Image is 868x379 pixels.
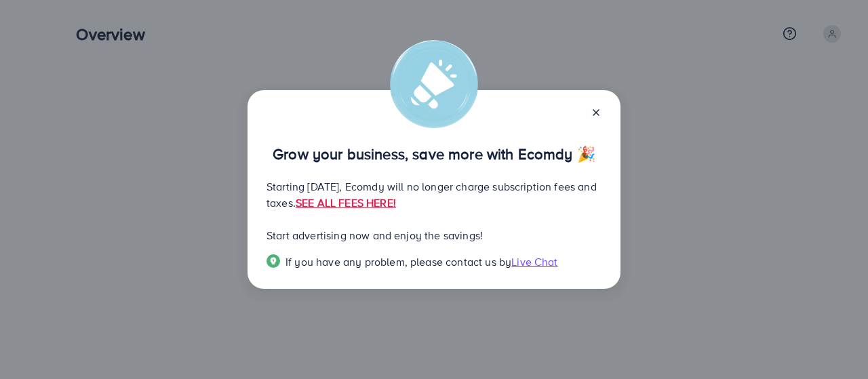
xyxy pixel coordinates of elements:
img: Popup guide [267,254,280,268]
img: alert [390,40,478,128]
p: Starting [DATE], Ecomdy will no longer charge subscription fees and taxes. [267,178,601,211]
a: SEE ALL FEES HERE! [296,195,396,210]
span: If you have any problem, please contact us by [285,254,511,269]
p: Start advertising now and enjoy the savings! [267,227,601,243]
span: Live Chat [511,254,557,269]
p: Grow your business, save more with Ecomdy 🎉 [267,146,601,162]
